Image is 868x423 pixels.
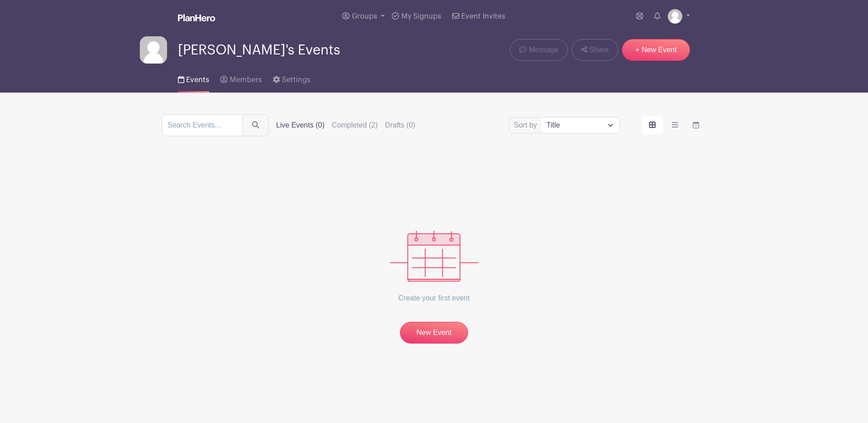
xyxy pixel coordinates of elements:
[352,13,377,20] span: Groups
[514,120,540,131] label: Sort by
[642,116,706,134] div: order and view
[390,282,478,315] p: Create your first event
[230,76,262,84] span: Members
[178,43,340,58] span: [PERSON_NAME]'s Events
[401,13,441,20] span: My Signups
[510,39,567,61] a: Message
[273,64,311,93] a: Settings
[390,231,478,282] img: events_empty-56550af544ae17c43cc50f3ebafa394433d06d5f1891c01edc4b5d1d59cfda54.svg
[220,64,261,93] a: Members
[332,120,378,131] label: Completed (2)
[589,44,609,55] span: Share
[178,64,209,93] a: Events
[529,44,558,55] span: Message
[276,120,423,131] div: filters
[282,76,311,84] span: Settings
[461,13,505,20] span: Event Invites
[572,39,618,61] a: Share
[178,14,215,21] img: logo_white-6c42ec7e38ccf1d336a20a19083b03d10ae64f83f12c07503d8b9e83406b4c7d.svg
[668,9,682,24] img: default-ce2991bfa6775e67f084385cd625a349d9dcbb7a52a09fb2fda1e96e2d18dcdb.png
[140,36,167,64] img: default-ce2991bfa6775e67f084385cd625a349d9dcbb7a52a09fb2fda1e96e2d18dcdb.png
[162,114,243,136] input: Search Events...
[622,39,690,61] a: + New Event
[276,120,325,131] label: Live Events (0)
[186,76,209,84] span: Events
[385,120,415,131] label: Drafts (0)
[400,322,468,344] a: New Event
